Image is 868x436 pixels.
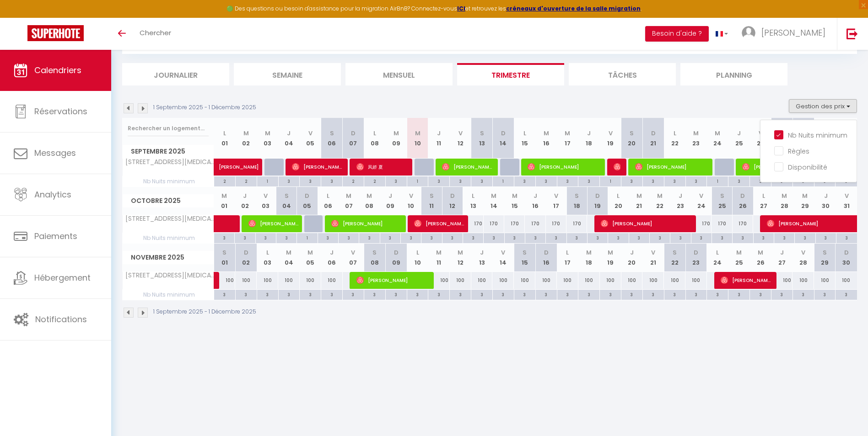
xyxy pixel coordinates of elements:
[123,233,214,243] span: Nb Nuits minimum
[685,244,707,271] th: 23
[421,233,442,242] div: 3
[614,158,621,175] span: [PERSON_NAME]
[844,248,849,257] abbr: D
[34,230,77,242] span: Paiements
[836,233,857,242] div: 3
[257,118,278,159] th: 03
[630,129,634,138] abbr: S
[621,244,643,271] th: 20
[501,129,506,138] abbr: D
[223,129,226,138] abbr: L
[691,233,712,242] div: 3
[300,244,321,271] th: 05
[643,176,664,185] div: 3
[214,159,236,176] a: [PERSON_NAME]
[595,191,600,200] abbr: D
[566,248,569,257] abbr: L
[736,248,742,257] abbr: M
[546,233,566,242] div: 3
[214,272,236,289] div: 100
[815,187,836,215] th: 30
[235,272,257,289] div: 100
[300,176,321,185] div: 3
[728,244,750,271] th: 25
[504,215,525,232] div: 170
[124,159,216,165] span: [STREET_ADDRESS][MEDICAL_DATA] · Carré d'Or - [GEOGRAPHIC_DATA] à 50M de la mer
[214,187,235,215] th: 01
[635,158,707,175] span: [PERSON_NAME]
[276,233,297,242] div: 3
[153,103,256,112] p: 1 Septembre 2025 - 1 Décembre 2025
[351,129,356,138] abbr: D
[34,272,91,283] span: Hébergement
[356,271,428,289] span: [PERSON_NAME]
[608,233,628,242] div: 3
[343,118,364,159] th: 07
[297,233,317,242] div: 1
[587,187,608,215] th: 19
[600,244,621,271] th: 19
[394,248,399,257] abbr: D
[430,191,434,200] abbr: S
[733,215,753,232] div: 170
[401,233,421,242] div: 3
[297,187,318,215] th: 05
[740,191,745,200] abbr: D
[463,187,483,215] th: 13
[586,248,592,257] abbr: M
[458,248,463,257] abbr: M
[780,248,784,257] abbr: J
[608,187,629,215] th: 20
[279,176,300,185] div: 3
[501,248,505,257] abbr: V
[679,191,682,200] abbr: J
[122,63,229,85] li: Journalier
[645,26,709,42] button: Besoin d'aide ?
[124,215,216,222] span: [STREET_ADDRESS][MEDICAL_DATA] · Carré d'Or - [GEOGRAPHIC_DATA] à 50M de la mer
[385,244,407,271] th: 09
[380,233,400,242] div: 3
[278,118,300,159] th: 04
[670,233,690,242] div: 3
[686,176,707,185] div: 3
[733,233,753,242] div: 3
[525,233,545,242] div: 3
[642,118,664,159] th: 21
[450,176,471,185] div: 3
[330,129,334,138] abbr: S
[463,215,483,232] div: 170
[305,191,309,200] abbr: D
[480,129,484,138] abbr: S
[214,118,236,159] th: 01
[712,187,732,215] th: 25
[536,176,557,185] div: 3
[491,191,496,200] abbr: M
[694,248,698,257] abbr: D
[565,129,570,138] abbr: M
[388,191,392,200] abbr: J
[437,129,441,138] abbr: J
[836,244,857,271] th: 30
[525,215,545,232] div: 170
[735,18,837,50] a: ... [PERSON_NAME]
[782,191,787,200] abbr: M
[133,18,178,50] a: Chercher
[691,187,712,215] th: 24
[557,244,578,271] th: 17
[836,118,857,159] th: 30
[762,191,765,200] abbr: L
[457,5,465,12] a: ICI
[664,244,685,271] th: 22
[720,191,724,200] abbr: S
[450,118,471,159] th: 12
[685,118,707,159] th: 23
[257,244,278,271] th: 03
[471,244,493,271] th: 13
[728,118,750,159] th: 25
[845,191,849,200] abbr: V
[699,191,703,200] abbr: V
[793,118,814,159] th: 28
[257,176,278,185] div: 1
[691,215,712,232] div: 170
[721,271,771,289] span: [PERSON_NAME]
